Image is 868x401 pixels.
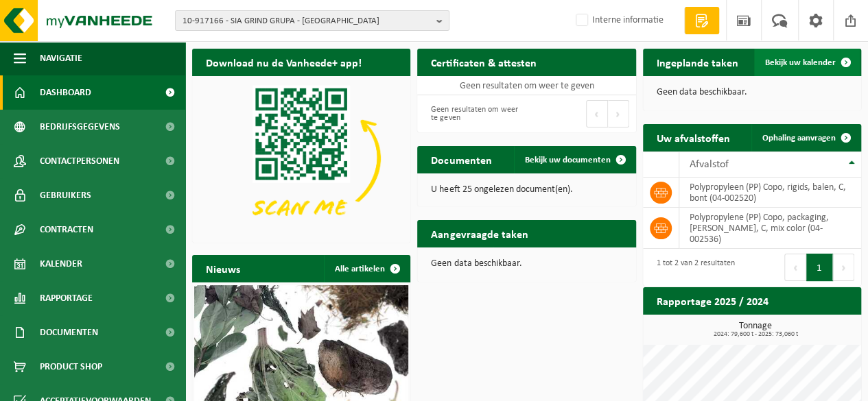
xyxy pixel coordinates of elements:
span: Bekijk uw kalender [765,58,836,67]
span: Contactpersonen [40,144,119,178]
span: Bedrijfsgegevens [40,110,120,144]
img: Download de VHEPlus App [192,76,410,240]
span: Kalender [40,247,82,281]
span: 10-917166 - SIA GRIND GRUPA - [GEOGRAPHIC_DATA] [183,11,431,32]
span: Contracten [40,212,93,247]
span: Gebruikers [40,178,91,212]
label: Interne informatie [573,10,664,31]
td: Geen resultaten om weer te geven [417,76,635,95]
h2: Ingeplande taken [643,49,752,75]
div: Geen resultaten om weer te geven [424,99,519,129]
a: Ophaling aanvragen [751,124,860,151]
button: Previous [586,100,608,127]
span: Dashboard [40,75,91,110]
p: Geen data beschikbaar. [431,259,622,269]
td: Polypropyleen (PP) Copo, rigids, balen, C, bont (04-002520) [679,178,861,208]
p: U heeft 25 ongelezen document(en). [431,185,622,195]
span: Documenten [40,315,98,350]
a: Bekijk rapportage [759,314,860,341]
a: Bekijk uw documenten [514,146,635,173]
h2: Certificaten & attesten [417,49,550,75]
h2: Documenten [417,146,505,173]
h3: Tonnage [650,321,861,338]
h2: Download nu de Vanheede+ app! [192,49,375,75]
span: Ophaling aanvragen [762,134,836,143]
a: Alle artikelen [324,255,409,282]
span: Afvalstof [690,159,729,170]
button: Next [833,254,854,281]
span: Navigatie [40,41,82,75]
h2: Aangevraagde taken [417,220,541,247]
span: Rapportage [40,281,93,315]
div: 1 tot 2 van 2 resultaten [650,252,735,282]
h2: Rapportage 2025 / 2024 [643,287,782,314]
button: 10-917166 - SIA GRIND GRUPA - [GEOGRAPHIC_DATA] [175,10,449,31]
button: Previous [784,254,806,281]
button: 1 [806,254,833,281]
button: Next [608,100,629,127]
a: Bekijk uw kalender [754,49,860,76]
span: Bekijk uw documenten [525,156,611,165]
h2: Uw afvalstoffen [643,124,744,151]
span: Product Shop [40,350,102,384]
td: Polypropylene (PP) Copo, packaging, [PERSON_NAME], C, mix color (04-002536) [679,208,861,249]
h2: Nieuws [192,255,254,282]
span: 2024: 79,600 t - 2025: 73,060 t [650,331,861,338]
p: Geen data beschikbaar. [657,88,847,97]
